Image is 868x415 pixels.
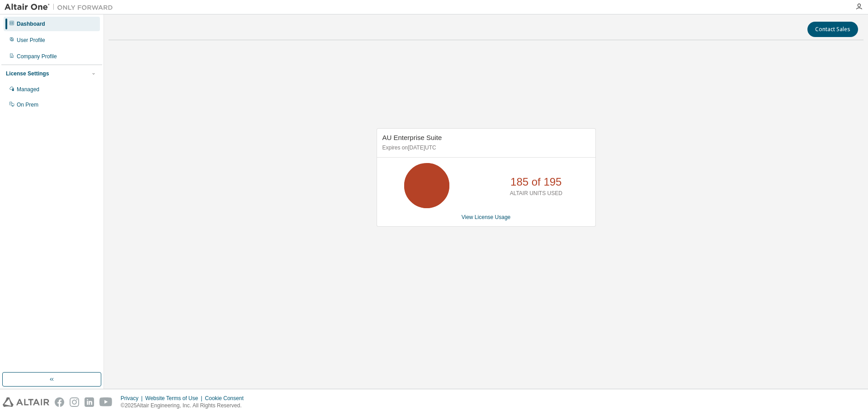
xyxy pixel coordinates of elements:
p: 185 of 195 [510,174,561,190]
div: On Prem [17,101,38,108]
img: facebook.svg [55,397,64,407]
div: Website Terms of Use [145,395,205,402]
button: Contact Sales [807,22,858,37]
div: Dashboard [17,20,45,28]
img: instagram.svg [70,397,79,407]
p: ALTAIR UNITS USED [510,190,562,197]
div: Cookie Consent [205,395,249,402]
img: youtube.svg [99,397,113,407]
div: License Settings [6,70,49,77]
img: altair_logo.svg [3,397,49,407]
a: View License Usage [462,214,511,220]
img: linkedin.svg [85,397,94,407]
div: User Profile [17,37,45,44]
div: Company Profile [17,53,57,60]
div: Managed [17,86,39,93]
p: Expires on [DATE] UTC [382,144,588,152]
img: Altair One [5,3,118,12]
p: © 2025 Altair Engineering, Inc. All Rights Reserved. [121,402,249,410]
div: Privacy [121,395,145,402]
span: AU Enterprise Suite [382,134,442,141]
